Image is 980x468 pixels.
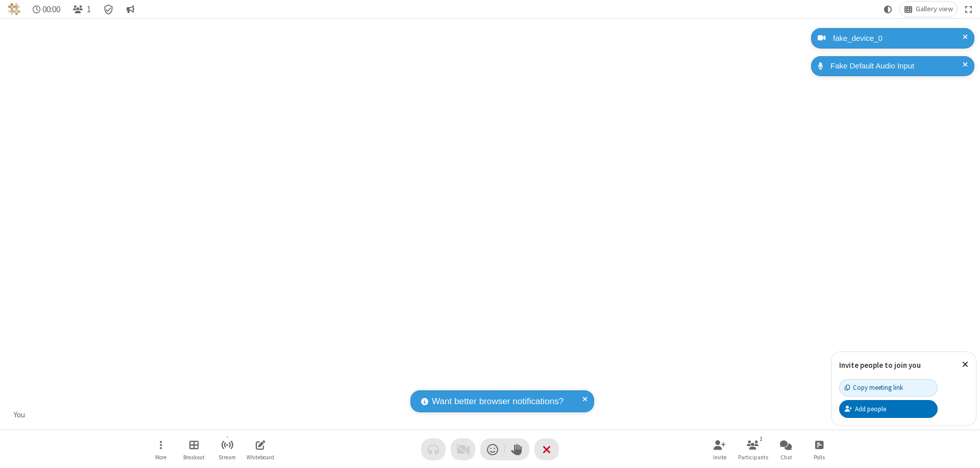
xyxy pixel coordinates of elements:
[247,454,274,460] span: Whiteboard
[245,435,276,464] button: Open shared whiteboard
[839,400,938,417] button: Add people
[421,438,446,460] button: Audio problem - check your Internet connection or call by phone
[900,2,957,17] button: Change layout
[916,5,953,13] span: Gallery view
[814,454,825,460] span: Polls
[738,435,768,464] button: Open participant list
[212,435,242,464] button: Start streaming
[804,435,835,464] button: Open poll
[961,2,976,17] button: Fullscreen
[839,379,938,396] button: Copy meeting link
[432,395,563,408] span: Want better browser notifications?
[145,435,176,464] button: Open menu
[218,454,236,460] span: Stream
[122,2,138,17] button: Conversation
[179,435,209,464] button: Manage Breakout Rooms
[827,60,967,72] div: Fake Default Audio Input
[954,352,976,377] button: Close popover
[505,438,529,460] button: Raise hand
[704,435,735,464] button: Invite participants (⌘+Shift+I)
[839,360,921,370] label: Invite people to join you
[771,435,801,464] button: Open chat
[68,2,95,17] button: Open participant list
[480,438,505,460] button: Send a reaction
[534,438,559,460] button: End or leave meeting
[10,409,29,421] div: You
[42,5,60,14] span: 00:00
[29,2,65,17] div: Timer
[757,434,766,443] div: 1
[738,454,768,460] span: Participants
[880,2,896,17] button: Using system theme
[183,454,205,460] span: Breakout
[155,454,166,460] span: More
[87,5,91,14] span: 1
[451,438,475,460] button: Video
[829,33,967,44] div: fake_device_0
[8,3,20,15] img: QA Selenium DO NOT DELETE OR CHANGE
[99,2,118,17] div: Meeting details Encryption enabled
[713,454,726,460] span: Invite
[845,383,903,392] div: Copy meeting link
[780,454,792,460] span: Chat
